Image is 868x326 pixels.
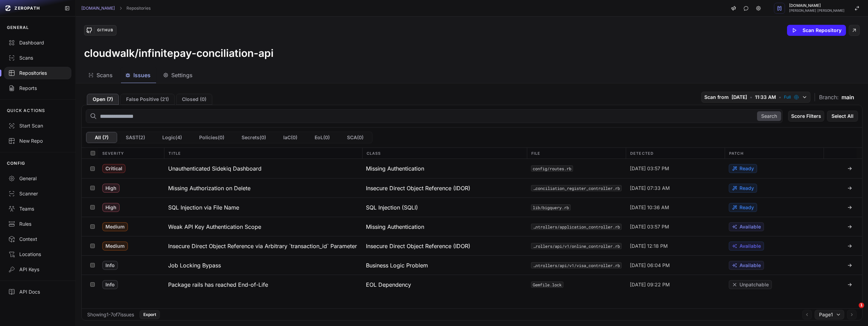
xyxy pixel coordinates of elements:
iframe: Intercom live chat [845,303,861,319]
div: New Repo [8,137,67,144]
div: Scanner [8,190,67,197]
span: [DATE] [732,94,747,101]
span: 1 [859,303,864,308]
a: Repositories [126,6,151,11]
code: lib/bigquery.rb [531,204,571,211]
button: Scan from [DATE] • 11:33 AM • Full [701,92,810,103]
span: 11:33 AM [755,94,776,101]
div: Medium Insecure Direct Object Reference via Arbitrary `transaction_id` Parameter Insecure Direct ... [82,236,862,255]
h3: Job Locking Bypass [168,261,221,269]
span: SQL Injection (SQLI) [366,203,418,212]
span: Missing Authentication [366,164,424,173]
div: Start Scan [8,122,67,129]
button: Logic(4) [154,132,191,143]
div: High Missing Authorization on Delete Insecure Direct Object Reference (IDOR) app/controllers/api/... [82,178,862,197]
h3: Missing Authorization on Delete [168,184,251,192]
h3: SQL Injection via File Name [168,203,239,212]
p: CONFIG [7,161,25,166]
button: Insecure Direct Object Reference via Arbitrary `transaction_id` Parameter [164,236,362,255]
span: [DATE] 09:22 PM [630,281,670,288]
a: ZEROPATH [3,3,59,14]
button: All (7) [86,132,117,143]
svg: chevron right, [118,6,123,11]
button: IaC(0) [275,132,306,143]
span: [DATE] 03:57 PM [630,165,669,172]
button: Open (7) [87,94,119,105]
div: Patch [725,148,824,159]
button: Package rails has reached End-of-Life [164,275,362,294]
div: API Keys [8,266,67,273]
span: Unpatchable [739,281,769,288]
div: Critical Unauthenticated Sidekiq Dashboard Missing Authentication config/routes.rb [DATE] 03:57 P... [82,159,862,178]
div: GitHub [94,27,116,33]
span: Settings [171,71,193,79]
span: High [102,184,120,193]
div: Dashboard [8,39,67,46]
div: API Docs [8,288,67,295]
span: Missing Authentication [366,223,424,231]
button: Search [757,111,781,121]
code: app/controllers/api/v1/visa_controller.rb [531,262,622,268]
span: ZEROPATH [14,6,40,11]
span: Medium [102,222,128,231]
div: File [527,148,626,159]
span: Critical [102,164,125,173]
div: Detected [626,148,725,159]
div: General [8,175,67,182]
span: [DATE] 12:18 PM [630,243,668,249]
button: app/controllers/api/v1/conciliation_register_controller.rb [531,185,622,191]
button: Missing Authorization on Delete [164,179,362,197]
button: Score Filters [788,111,824,122]
div: Showing 1 - 7 of 7 issues [87,311,134,318]
span: Business Logic Problem [366,261,428,269]
div: Info Job Locking Bypass Business Logic Problem app/controllers/api/v1/visa_controller.rb [DATE] 0... [82,255,862,275]
span: Ready [739,204,754,211]
span: Page 1 [819,311,833,318]
span: Info [102,261,118,270]
span: [DATE] 06:04 PM [630,262,670,269]
button: Secrets(0) [233,132,275,143]
button: Export [140,310,160,319]
button: Closed (0) [176,94,212,105]
span: Issues [133,71,151,79]
button: Select All [827,111,858,122]
button: Policies(0) [191,132,233,143]
p: GENERAL [7,25,29,30]
button: False Positive (21) [120,94,175,105]
span: Branch: [819,93,839,101]
span: [DATE] 10:36 AM [630,204,669,211]
div: Severity [98,148,164,159]
span: Ready [739,165,754,172]
h3: Weak API Key Authentication Scope [168,223,261,231]
span: main [841,93,854,101]
span: • [779,94,781,101]
span: [DATE] 07:33 AM [630,185,670,192]
h3: Package rails has reached End-of-Life [168,281,268,289]
a: [DOMAIN_NAME] [81,6,115,11]
span: Available [739,243,761,249]
div: Teams [8,205,67,212]
div: Reports [8,85,67,92]
span: Available [739,223,761,230]
span: Available [739,262,761,269]
p: QUICK ACTIONS [7,108,45,113]
button: app/controllers/application_controller.rb [531,224,622,230]
span: Scans [96,71,113,79]
button: SAST(2) [117,132,154,143]
span: Info [102,280,118,289]
span: EOL Dependency [366,281,411,289]
button: Weak API Key Authentication Scope [164,217,362,236]
div: Title [164,148,362,159]
div: Scans [8,54,67,61]
button: Scan Repository [787,25,846,36]
span: [DOMAIN_NAME] [789,4,845,8]
button: Unauthenticated Sidekiq Dashboard [164,159,362,178]
span: High [102,203,120,212]
div: Class [362,148,527,159]
code: config/routes.rb [531,165,573,172]
button: app/controllers/api/v1/online_controller.rb [531,243,622,249]
div: High SQL Injection via File Name SQL Injection (SQLI) lib/bigquery.rb [DATE] 10:36 AM Ready [82,197,862,217]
